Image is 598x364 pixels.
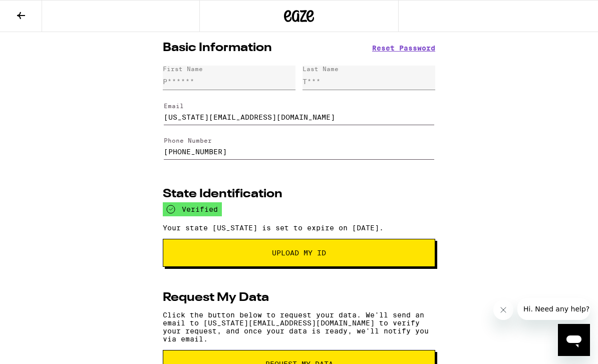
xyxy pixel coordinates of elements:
[163,292,269,304] h2: Request My Data
[517,298,590,320] iframe: Message from company
[163,188,282,200] h2: State Identification
[163,94,435,129] form: Edit Email Address
[164,137,212,144] label: Phone Number
[163,239,435,267] button: Upload My ID
[163,129,435,164] form: Edit Phone Number
[558,324,590,356] iframe: Button to launch messaging window
[303,66,339,72] div: Last Name
[163,42,272,54] h2: Basic Information
[163,202,222,216] div: verified
[163,66,203,72] div: First Name
[372,45,435,52] button: Reset Password
[164,103,184,109] label: Email
[493,300,513,320] iframe: Close message
[272,249,326,256] span: Upload My ID
[163,224,435,232] p: Your state [US_STATE] is set to expire on [DATE].
[163,311,435,343] p: Click the button below to request your data. We'll send an email to [US_STATE][EMAIL_ADDRESS][DOM...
